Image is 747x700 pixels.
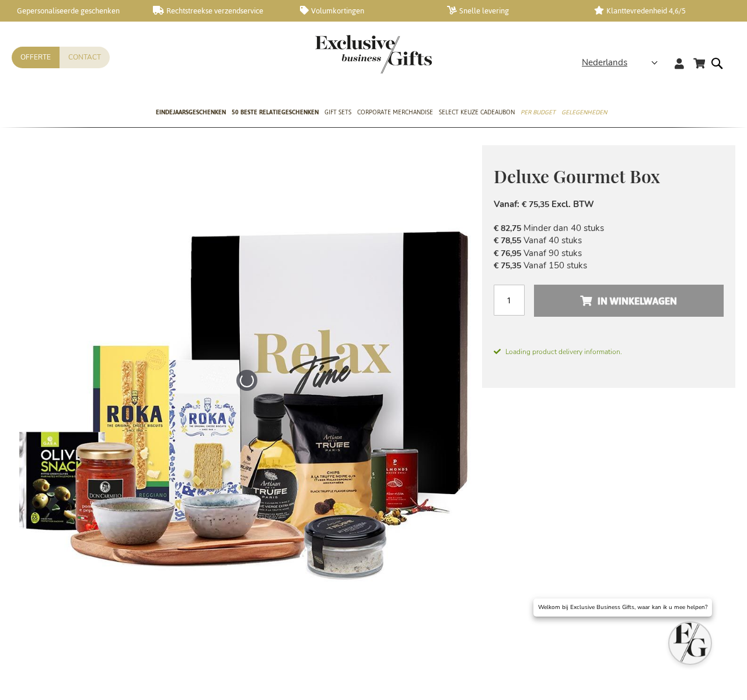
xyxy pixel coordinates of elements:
a: Gepersonaliseerde geschenken [6,6,134,16]
span: Gelegenheden [561,106,607,118]
li: Vanaf 40 stuks [494,235,724,247]
a: Klanttevredenheid 4,6/5 [594,6,722,16]
a: Deluxe Gourmet Box [252,620,303,677]
li: Vanaf 150 stuks [494,260,724,272]
a: Snelle levering [447,6,575,16]
span: € 75,35 [494,260,521,271]
a: Eindejaarsgeschenken [156,99,226,128]
span: Per Budget [521,106,556,118]
img: Exclusive Business gifts logo [315,35,432,73]
li: Vanaf 90 stuks [494,247,724,260]
span: Gift Sets [324,106,351,118]
a: Select Keuze Cadeaubon [439,99,515,128]
span: Deluxe Gourmet Box [494,164,660,188]
a: Per Budget [521,99,556,128]
img: ARCA-20055 [12,145,482,615]
span: Loading product delivery information. [494,346,724,357]
a: Deluxe Gourmet Box [368,620,420,677]
a: Offerte [12,47,60,68]
span: € 76,95 [494,248,521,259]
a: store logo [315,35,373,73]
a: Deluxe Gourmet Box [427,620,478,677]
span: € 82,75 [494,223,521,234]
a: ARCA-20055 [76,620,128,677]
a: 50 beste relatiegeschenken [232,99,319,128]
input: Aantal [494,285,525,316]
a: Corporate Merchandise [357,99,433,128]
a: Gelegenheden [561,99,607,128]
li: Minder dan 40 stuks [494,222,724,235]
a: Volumkortingen [300,6,428,16]
span: Select Keuze Cadeaubon [439,106,515,118]
span: Nederlands [582,56,627,69]
a: Contact [60,47,110,68]
span: Excl. BTW [551,198,594,210]
a: Rechtstreekse verzendservice [153,6,281,16]
a: Deluxe Gourmet Box [193,620,245,677]
a: Deluxe Gourmet Box [310,620,361,677]
span: Eindejaarsgeschenken [156,106,226,118]
span: Corporate Merchandise [357,106,433,118]
span: € 75,35 [522,199,549,210]
a: Deluxe Gourmet Box [135,620,186,677]
span: 50 beste relatiegeschenken [232,106,319,118]
span: € 78,55 [494,235,521,246]
span: Vanaf: [494,198,519,210]
a: Gift Sets [324,99,351,128]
